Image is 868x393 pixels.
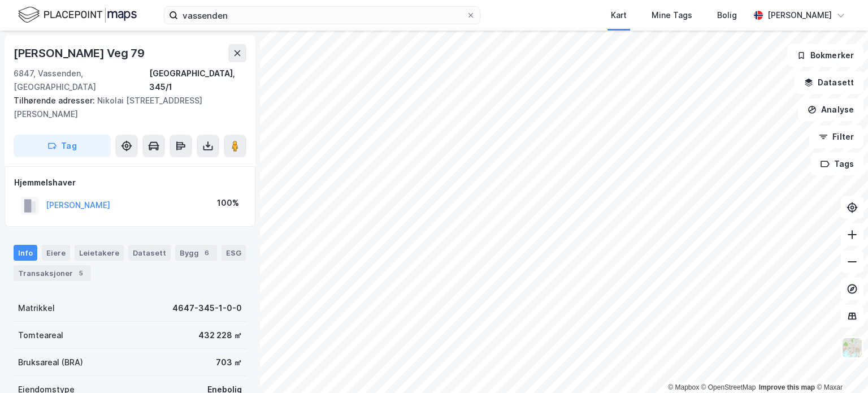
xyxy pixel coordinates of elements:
a: Mapbox [668,383,699,391]
div: Hjemmelshaver [14,176,246,189]
button: Datasett [795,71,863,94]
button: Filter [809,126,863,148]
div: 432 228 ㎡ [198,329,242,342]
button: Bokmerker [787,44,863,67]
input: Søk på adresse, matrikkel, gårdeiere, leietakere eller personer [178,7,466,24]
div: [GEOGRAPHIC_DATA], 345/1 [149,67,246,94]
div: Bolig [717,8,737,22]
img: Z [841,337,863,359]
div: 6 [201,247,212,258]
div: [PERSON_NAME] [767,8,832,22]
div: Nikolai [STREET_ADDRESS][PERSON_NAME] [14,94,237,121]
div: Mine Tags [652,8,692,22]
div: Tomteareal [18,329,63,342]
div: ESG [222,245,246,261]
div: Datasett [128,245,171,261]
button: Tags [811,153,863,175]
span: Tilhørende adresser: [14,96,97,105]
iframe: Chat Widget [811,339,868,393]
a: OpenStreetMap [701,383,756,391]
div: [PERSON_NAME] Veg 79 [14,44,147,62]
div: 5 [75,267,86,279]
div: 6847, Vassenden, [GEOGRAPHIC_DATA] [14,67,149,94]
div: Eiere [42,245,70,261]
div: Transaksjoner [14,265,91,281]
button: Analyse [798,98,863,121]
div: 4647-345-1-0-0 [172,301,242,315]
div: Info [14,245,37,261]
button: Tag [14,135,111,157]
a: Improve this map [759,383,815,391]
div: Kontrollprogram for chat [811,339,868,393]
div: Kart [611,8,627,22]
div: Leietakere [75,245,124,261]
div: 703 ㎡ [216,356,242,369]
div: Matrikkel [18,301,55,315]
div: Bygg [175,245,217,261]
div: Bruksareal (BRA) [18,356,83,369]
div: 100% [217,196,239,210]
img: logo.f888ab2527a4732fd821a326f86c7f29.svg [18,5,137,25]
